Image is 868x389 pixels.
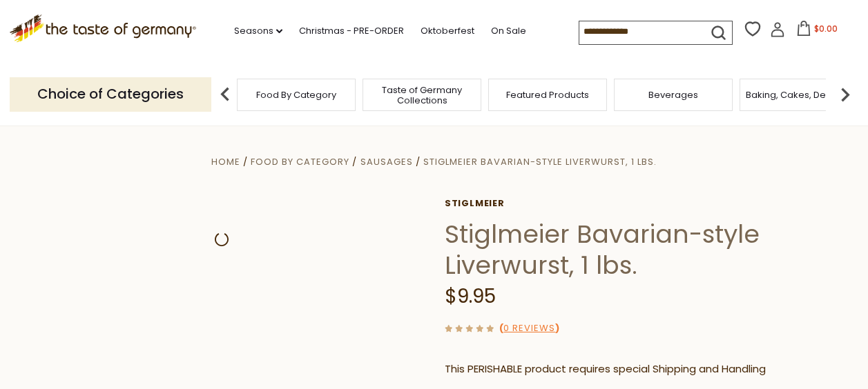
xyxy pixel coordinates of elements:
[211,81,239,108] img: previous arrow
[648,90,698,100] a: Beverages
[491,23,526,39] a: On Sale
[506,90,589,100] a: Featured Products
[814,23,838,34] span: $0.00
[367,85,477,106] a: Taste of Germany Collections
[299,23,404,39] a: Christmas - PRE-ORDER
[234,23,282,39] a: Seasons
[499,321,559,335] span: ( )
[445,198,849,209] a: Stiglmeier
[788,21,847,41] button: $0.00
[211,155,240,168] a: Home
[503,321,555,336] a: 0 Reviews
[445,361,849,378] p: This PERISHABLE product requires special Shipping and Handling
[256,90,336,100] a: Food By Category
[746,90,853,100] a: Baking, Cakes, Desserts
[445,219,849,281] h1: Stiglmeier Bavarian-style Liverwurst, 1 lbs.
[251,155,349,168] a: Food By Category
[10,77,211,111] p: Choice of Categories
[421,23,474,39] a: Oktoberfest
[423,155,657,168] a: Stiglmeier Bavarian-style Liverwurst, 1 lbs.
[831,81,859,108] img: next arrow
[445,283,496,310] span: $9.95
[360,155,413,168] a: Sausages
